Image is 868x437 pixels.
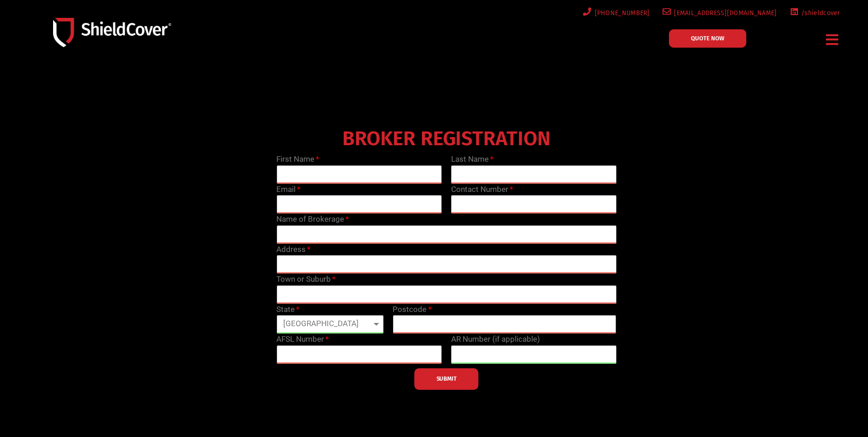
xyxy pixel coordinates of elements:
[437,378,457,380] span: SUBMIT
[415,368,479,390] button: SUBMIT
[276,304,299,316] label: State
[661,7,777,19] a: [EMAIL_ADDRESS][DOMAIN_NAME]
[669,29,746,48] a: QUOTE NOW
[788,7,840,19] a: /shieldcover
[276,213,349,225] label: Name of Brokerage
[798,7,840,19] span: /shieldcover
[276,273,335,285] label: Town or Suburb
[592,7,650,19] span: [PHONE_NUMBER]
[451,153,493,165] label: Last Name
[393,304,431,316] label: Postcode
[451,333,540,345] label: AR Number (if applicable)
[53,18,171,47] img: Shield-Cover-Underwriting-Australia-logo-full
[581,7,650,19] a: [PHONE_NUMBER]
[276,244,310,256] label: Address
[272,133,621,144] h4: BROKER REGISTRATION
[823,29,842,50] div: Menu Toggle
[451,184,513,196] label: Contact Number
[276,184,300,196] label: Email
[671,7,776,19] span: [EMAIL_ADDRESS][DOMAIN_NAME]
[276,153,319,165] label: First Name
[691,35,724,41] span: QUOTE NOW
[276,333,329,345] label: AFSL Number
